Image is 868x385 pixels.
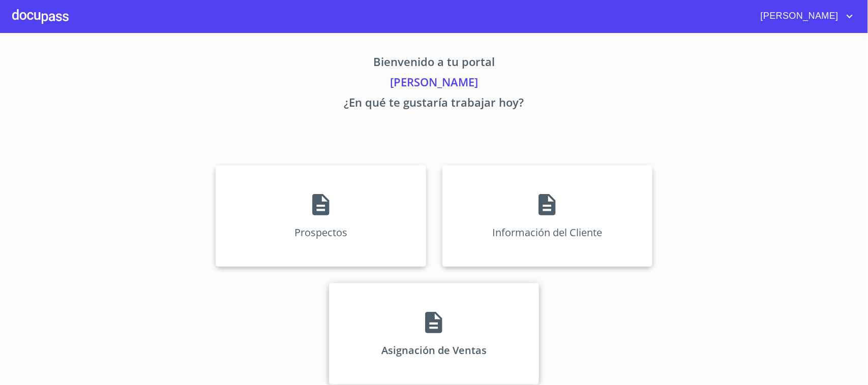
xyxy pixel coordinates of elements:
[753,8,844,24] span: [PERSON_NAME]
[753,8,856,24] button: account of current user
[121,53,747,74] p: Bienvenido a tu portal
[294,226,347,239] p: Prospectos
[492,226,602,239] p: Información del Cliente
[381,343,487,357] p: Asignación de Ventas
[121,94,747,114] p: ¿En qué te gustaría trabajar hoy?
[121,74,747,94] p: [PERSON_NAME]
